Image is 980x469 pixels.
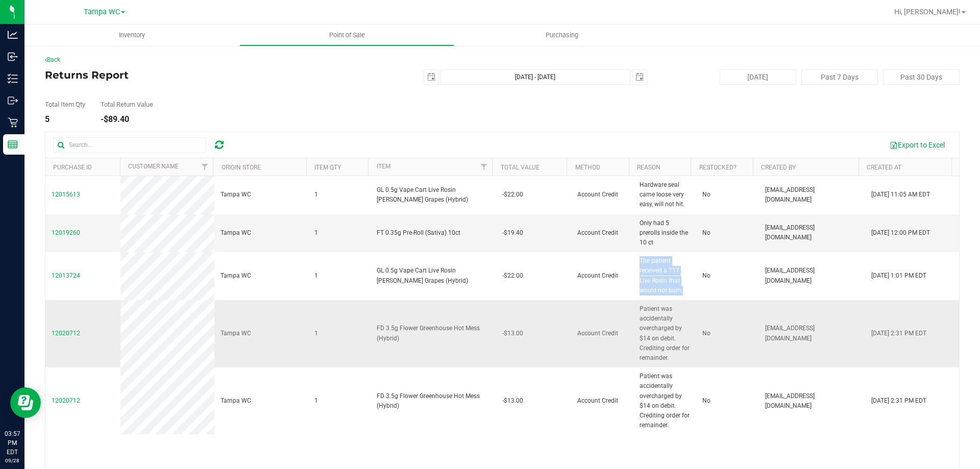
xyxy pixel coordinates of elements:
[45,101,85,108] div: Total Item Qty
[220,396,251,406] span: Tampa WC
[765,223,859,242] span: [EMAIL_ADDRESS][DOMAIN_NAME]
[871,228,930,238] span: [DATE] 12:00 PM EDT
[377,391,489,411] span: FD 3.5g Flower Greenhouse Hot Mess (Hybrid)
[239,24,454,46] a: Point of Sale
[720,69,796,85] button: [DATE]
[24,24,239,46] a: Inventory
[640,180,690,210] span: Hardware seal came loose very easy, will not hit.
[761,164,796,171] a: Created By
[871,190,930,200] span: [DATE] 11:05 AM EDT
[5,429,20,457] p: 03:57 PM EDT
[8,73,18,84] inline-svg: Inventory
[577,190,618,200] span: Account Credit
[871,396,926,406] span: [DATE] 2:31 PM EDT
[377,324,489,343] span: FD 3.5g Flower Greenhouse Hot Mess (Hybrid)
[222,164,261,171] a: Origin Store
[377,185,489,205] span: GL 0.5g Vape Cart Live Rosin [PERSON_NAME] Grapes (Hybrid)
[314,190,318,200] span: 1
[883,69,960,85] button: Past 30 Days
[220,228,251,238] span: Tampa WC
[502,228,523,238] span: -$19.40
[575,164,600,171] a: Method
[53,137,206,153] input: Search...
[640,304,690,363] span: Patient was accidentally overcharged by $14 on debit. Crediting order for remainder.
[196,158,213,176] a: Filter
[314,164,341,171] a: Item Qty
[883,136,951,154] button: Export to Excel
[765,266,859,285] span: [EMAIL_ADDRESS][DOMAIN_NAME]
[577,228,618,238] span: Account Credit
[765,391,859,411] span: [EMAIL_ADDRESS][DOMAIN_NAME]
[220,271,251,281] span: Tampa WC
[702,330,710,337] span: No
[8,117,18,128] inline-svg: Retail
[577,329,618,338] span: Account Credit
[314,396,318,406] span: 1
[867,164,901,171] a: Created At
[502,190,523,200] span: -$22.00
[501,164,540,171] a: Total Value
[640,372,690,430] span: Patient was accidentally overcharged by $14 on debit. Crediting order for remainder.
[314,329,318,338] span: 1
[894,8,961,16] span: Hi, [PERSON_NAME]!
[702,191,710,198] span: No
[699,164,737,171] a: Restocked?
[632,70,647,84] span: select
[532,31,592,40] span: Purchasing
[52,397,80,404] span: 12020712
[105,31,159,40] span: Inventory
[5,457,20,464] p: 09/28
[640,256,690,295] span: The patient received a T17 Live Rosin that would not burn.
[10,387,41,418] iframe: Resource center
[702,397,710,404] span: No
[502,271,523,281] span: -$22.00
[52,272,80,279] span: 12013724
[424,70,438,84] span: select
[84,8,120,16] span: Tampa WC
[640,218,690,248] span: Only had 5 prerolls inside the 10 ct
[101,101,153,108] div: Total Return Value
[128,163,179,170] a: Customer Name
[765,324,859,343] span: [EMAIL_ADDRESS][DOMAIN_NAME]
[377,228,460,238] span: FT 0.35g Pre-Roll (Sativa) 10ct
[8,52,18,62] inline-svg: Inbound
[45,69,350,81] h4: Returns Report
[577,271,618,281] span: Account Credit
[502,396,523,406] span: -$13.00
[52,330,80,337] span: 12020712
[871,329,926,338] span: [DATE] 2:31 PM EDT
[502,329,523,338] span: -$13.00
[52,191,80,198] span: 12015613
[454,24,669,46] a: Purchasing
[377,163,390,170] a: Item
[702,272,710,279] span: No
[101,115,153,124] div: -$89.40
[45,56,60,63] a: Back
[220,329,251,338] span: Tampa WC
[315,31,379,40] span: Point of Sale
[765,185,859,205] span: [EMAIL_ADDRESS][DOMAIN_NAME]
[637,164,660,171] a: Reason
[577,396,618,406] span: Account Credit
[8,139,18,150] inline-svg: Reports
[314,228,318,238] span: 1
[801,69,878,85] button: Past 7 Days
[8,30,18,40] inline-svg: Analytics
[8,95,18,106] inline-svg: Outbound
[314,271,318,281] span: 1
[475,158,492,176] a: Filter
[702,229,710,236] span: No
[52,229,80,236] span: 12019260
[45,115,85,124] div: 5
[871,271,926,281] span: [DATE] 1:01 PM EDT
[220,190,251,200] span: Tampa WC
[377,266,489,285] span: GL 0.5g Vape Cart Live Rosin [PERSON_NAME] Grapes (Hybrid)
[53,164,92,171] a: Purchase ID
